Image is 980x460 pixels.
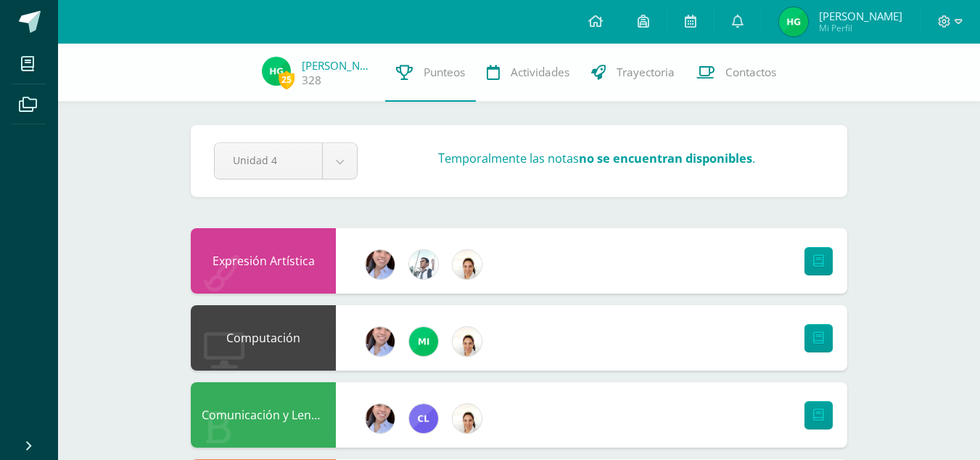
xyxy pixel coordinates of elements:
img: ea721b6879e0d0c37d67d45182817ded.png [779,7,808,36]
a: Trayectoria [580,44,685,102]
a: 328 [302,73,321,88]
img: f40ab776e133598a06cc6745553dbff1.png [366,250,395,279]
img: 51441d6dd36061300e3a4a53edaa07ef.png [409,250,438,279]
img: 60e3df7263205da4b869f1d2303cc181.png [409,404,438,433]
div: Expresión Artística [191,228,336,294]
span: Mi Perfil [819,22,902,34]
img: 1b1251ea9f444567f905a481f694c0cf.png [453,250,482,279]
img: f40ab776e133598a06cc6745553dbff1.png [366,404,395,433]
strong: no se encuentran disponibles [579,150,752,166]
img: c0bc5b3ae419b3647d5e54388e607386.png [409,327,438,356]
img: ea721b6879e0d0c37d67d45182817ded.png [262,57,291,86]
a: Punteos [385,44,476,102]
div: Computación [191,305,336,371]
img: 1b1251ea9f444567f905a481f694c0cf.png [453,404,482,433]
span: 25 [279,70,295,89]
span: Contactos [725,65,776,80]
img: 1b1251ea9f444567f905a481f694c0cf.png [453,327,482,356]
span: Unidad 4 [233,143,304,177]
span: [PERSON_NAME] [819,9,902,23]
a: [PERSON_NAME] [302,58,374,73]
a: Actividades [476,44,580,102]
a: Unidad 4 [215,143,357,179]
a: Contactos [685,44,787,102]
div: Comunicación y Lenguaje [191,382,336,448]
span: Actividades [511,65,569,80]
span: Trayectoria [617,65,675,80]
span: Punteos [424,65,465,80]
h3: Temporalmente las notas . [438,150,755,166]
img: f40ab776e133598a06cc6745553dbff1.png [366,327,395,356]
